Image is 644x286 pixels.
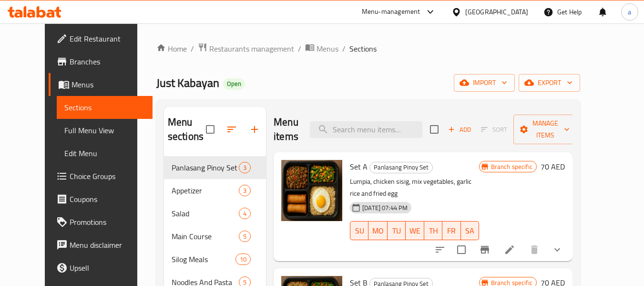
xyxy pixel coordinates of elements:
span: 3 [239,163,250,172]
span: Salad [172,208,239,219]
span: Main Course [172,231,239,242]
a: Edit Menu [57,142,153,165]
a: Full Menu View [57,119,153,142]
button: Manage items [513,115,577,144]
a: Edit menu item [504,244,515,255]
li: / [298,43,301,54]
span: [DATE] 07:44 PM [358,203,411,212]
span: Select all sections [200,119,220,139]
span: Manage items [521,117,570,141]
a: Edit Restaurant [49,27,153,50]
span: Select section [424,119,444,139]
img: Set A [281,160,342,221]
span: 10 [236,255,250,264]
span: Coupons [70,193,145,205]
span: Edit Restaurant [70,33,145,44]
span: MO [372,224,384,238]
button: delete [523,238,546,261]
a: Sections [57,96,153,119]
button: TU [388,221,406,240]
button: sort-choices [429,238,451,261]
span: Open [223,80,245,88]
li: / [191,43,194,54]
span: Select section first [475,122,513,137]
button: FR [442,221,460,240]
span: Add item [444,122,475,137]
span: Promotions [70,216,145,228]
div: Panlasang Pinoy Set3 [164,156,266,179]
span: Restaurants management [209,43,294,54]
input: search [310,121,422,138]
div: Panlasang Pinoy Set [369,162,433,173]
span: Choice Groups [70,170,145,182]
svg: Show Choices [552,244,563,255]
a: Upsell [49,256,153,279]
div: Open [223,78,245,90]
h6: 70 AED [541,160,565,173]
div: Silog Meals10 [164,248,266,271]
span: Menu disclaimer [70,239,145,251]
button: export [519,74,580,92]
span: Branch specific [487,162,536,171]
span: Upsell [70,262,145,274]
button: SU [350,221,368,240]
button: MO [368,221,388,240]
span: Appetizer [172,185,239,196]
button: Add [444,122,475,137]
button: TH [424,221,442,240]
span: Branches [70,56,145,67]
div: Salad4 [164,202,266,225]
span: Sort sections [220,118,243,141]
span: TU [391,224,402,238]
nav: breadcrumb [156,42,580,55]
a: Menus [49,73,153,96]
span: Sections [64,102,145,113]
span: WE [409,224,420,238]
div: items [235,254,251,265]
span: Sections [349,43,377,54]
div: items [239,162,251,173]
a: Promotions [49,211,153,233]
div: Menu-management [362,6,420,18]
span: Edit Menu [64,148,145,159]
span: Panlasang Pinoy Set [172,162,239,173]
a: Branches [49,50,153,73]
span: Select to update [451,240,471,260]
a: Choice Groups [49,165,153,188]
span: FR [446,224,457,238]
h2: Menu sections [168,115,206,144]
span: import [461,77,507,89]
span: SU [354,224,365,238]
li: / [342,43,346,54]
a: Menu disclaimer [49,233,153,256]
span: SA [465,224,475,238]
div: items [239,231,251,242]
a: Home [156,43,187,54]
button: Add section [243,118,266,141]
span: TH [428,224,439,238]
span: 4 [239,209,250,218]
span: Set A [350,159,368,174]
span: 5 [239,232,250,241]
span: Menus [72,79,145,90]
span: a [628,7,631,17]
div: items [239,185,251,196]
span: Just Kabayan [156,72,219,94]
span: Menus [317,43,338,54]
span: Silog Meals [172,254,235,265]
span: export [526,77,572,89]
a: Menus [305,42,338,55]
h2: Menu items [274,115,298,144]
button: SA [461,221,479,240]
span: Full Menu View [64,125,145,136]
span: Add [447,124,472,135]
button: WE [406,221,424,240]
span: 3 [239,186,250,195]
button: show more [546,238,569,261]
div: Main Course5 [164,225,266,248]
div: [GEOGRAPHIC_DATA] [465,7,528,17]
